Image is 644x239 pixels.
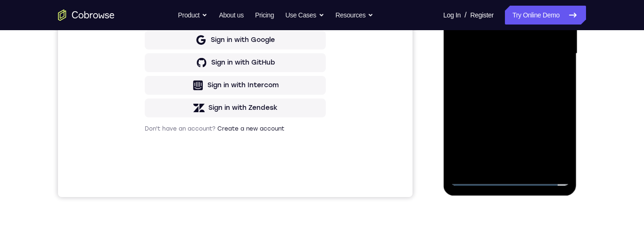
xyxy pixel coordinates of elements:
[178,6,208,25] button: Product
[285,6,324,25] button: Use Cases
[87,65,268,78] h1: Sign in to your account
[255,6,274,25] a: Pricing
[443,6,461,25] a: Log In
[149,199,221,209] div: Sign in with Intercom
[87,108,268,127] button: Sign in
[87,172,268,191] button: Sign in with GitHub
[87,195,268,214] button: Sign in with Intercom
[58,9,115,21] a: Go to the home page
[464,9,466,21] span: /
[87,149,268,168] button: Sign in with Google
[173,135,182,142] p: or
[150,222,220,231] div: Sign in with Zendesk
[471,6,494,25] a: Register
[153,154,217,164] div: Sign in with Google
[153,177,217,186] div: Sign in with GitHub
[92,90,262,99] input: Enter your email
[505,6,586,25] a: Try Online Demo
[219,6,243,25] a: About us
[87,217,268,236] button: Sign in with Zendesk
[336,6,374,25] button: Resources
